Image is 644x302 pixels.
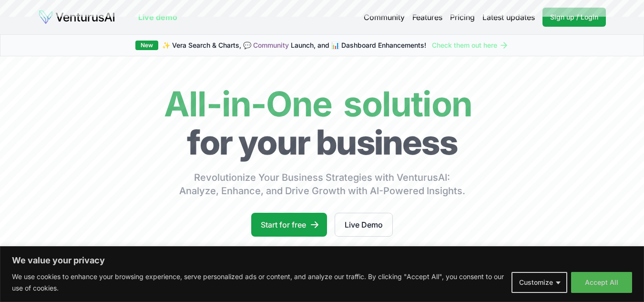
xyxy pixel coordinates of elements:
[432,41,509,50] a: Check them out here
[412,11,442,23] a: Features
[162,41,426,50] span: ✨ Vera Search & Charts, 💬 Launch, and 📊 Dashboard Enhancements!
[251,213,327,237] a: Start for free
[450,11,475,23] a: Pricing
[253,41,289,49] a: Community
[571,272,632,293] button: Accept All
[135,41,158,50] div: New
[38,10,115,25] img: logo
[364,11,405,23] a: Community
[12,271,504,294] p: We use cookies to enhance your browsing experience, serve personalized ads or content, and analyz...
[335,213,393,237] a: Live Demo
[482,11,535,23] a: Latest updates
[138,11,177,23] a: Live demo
[542,8,606,27] a: Sign up / Login
[550,12,598,22] span: Sign up / Login
[12,255,632,266] p: We value your privacy
[511,272,567,293] button: Customize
